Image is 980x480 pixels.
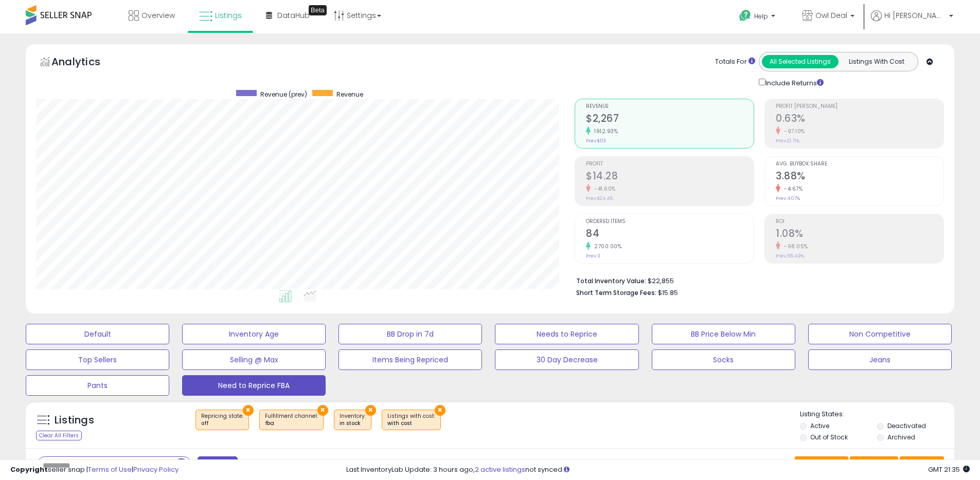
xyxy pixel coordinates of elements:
small: Prev: $24.45 [586,195,613,201]
small: -98.05% [780,243,808,250]
label: Active [810,421,829,430]
span: DataHub [277,10,310,21]
span: Fulfillment channel : [265,412,318,428]
small: Prev: 55.49% [776,253,804,259]
button: Inventory Age [182,324,326,344]
h2: $14.28 [586,170,754,184]
small: 1912.93% [591,127,618,135]
button: × [317,405,328,416]
button: Socks [652,349,795,370]
span: Overview [141,10,175,21]
span: Listings with cost : [387,412,435,428]
button: Listings With Cost [838,55,915,68]
button: Needs to Reprice [495,324,638,344]
small: Prev: 3 [586,253,600,259]
span: Revenue [586,104,754,109]
li: $22,855 [576,274,936,286]
small: 2700.00% [591,243,621,250]
span: Revenue [336,90,363,99]
label: Deactivated [887,421,926,430]
div: Clear All Filters [36,431,82,440]
a: 2 active listings [475,465,525,474]
div: with cost [387,420,435,427]
button: Jeans [808,349,952,370]
button: Items Being Repriced [338,349,482,370]
span: Revenue (prev) [260,90,307,99]
small: -97.10% [780,127,805,135]
span: Inventory : [340,412,366,428]
h2: 0.63% [776,113,943,126]
span: $15.85 [658,288,678,298]
div: Last InventoryLab Update: 3 hours ago, not synced. [346,465,970,475]
div: Tooltip anchor [309,5,327,15]
h2: 1.08% [776,228,943,242]
button: × [243,405,254,416]
button: Default [26,324,169,344]
p: Listing States: [800,410,954,419]
span: Owl Deal [815,10,847,21]
small: Prev: $113 [586,138,606,144]
span: 2025-09-7 21:35 GMT [928,465,970,474]
i: Get Help [739,9,752,22]
button: × [435,405,446,416]
a: Help [731,2,786,33]
div: fba [265,420,318,427]
span: Profit [PERSON_NAME] [776,104,943,109]
small: -41.60% [591,185,616,193]
button: BB Price Below Min [652,324,795,344]
h5: Listings [55,413,94,428]
button: BB Drop in 7d [338,324,482,344]
label: Out of Stock [810,433,848,441]
button: Pants [26,375,169,396]
span: ROI [776,219,943,225]
small: Prev: 4.07% [776,195,800,201]
h2: 84 [586,228,754,242]
button: Top Sellers [26,349,169,370]
div: Totals For [715,57,755,67]
div: Include Returns [751,77,836,88]
button: 30 Day Decrease [495,349,638,370]
div: off [201,420,243,427]
strong: Copyright [10,465,48,474]
b: Short Term Storage Fees: [576,288,656,297]
small: Prev: 21.71% [776,138,799,144]
div: in stock [340,420,366,427]
button: Non Competitive [808,324,952,344]
span: Hi [PERSON_NAME] [884,10,946,21]
button: All Selected Listings [762,55,839,68]
button: × [365,405,376,416]
h2: $2,267 [586,113,754,126]
span: Repricing state : [201,412,243,428]
button: Selling @ Max [182,349,326,370]
h5: Analytics [51,54,120,71]
div: seller snap | | [10,465,179,475]
span: Listings [215,10,242,21]
span: Ordered Items [586,219,754,225]
b: Total Inventory Value: [576,276,646,285]
label: Archived [887,433,915,441]
a: Hi [PERSON_NAME] [871,10,953,33]
h2: 3.88% [776,170,943,184]
small: -4.67% [780,185,803,193]
span: Avg. Buybox Share [776,161,943,167]
button: Need to Reprice FBA [182,375,326,396]
span: Help [754,12,768,21]
span: Profit [586,161,754,167]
